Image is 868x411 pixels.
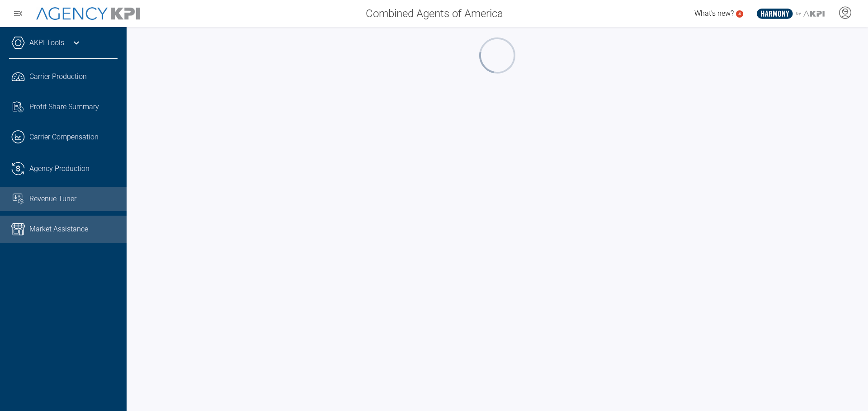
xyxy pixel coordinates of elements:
a: AKPI Tools [29,37,64,48]
span: Carrier Production [29,71,87,82]
span: Revenue Tuner [29,194,76,204]
span: Combined Agents of America [366,5,503,22]
text: 4 [738,11,741,16]
span: Market Assistance [29,224,88,235]
span: Agency Production [29,163,90,174]
div: oval-loading [478,36,517,75]
a: 4 [736,10,743,18]
span: What's new? [694,9,734,18]
span: Profit Share Summary [29,102,99,112]
span: Carrier Compensation [29,132,99,143]
img: AgencyKPI [36,7,140,20]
